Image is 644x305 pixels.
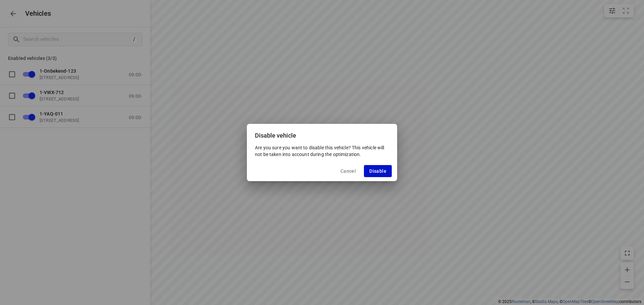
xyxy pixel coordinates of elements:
[255,144,389,158] p: Are you sure you want to disable this vehicle? This vehicle will not be taken into account during...
[247,124,397,144] div: Disable vehicle
[364,165,392,177] button: Disable
[335,165,361,177] button: Cancel
[369,168,386,174] span: Disable
[340,168,356,174] span: Cancel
